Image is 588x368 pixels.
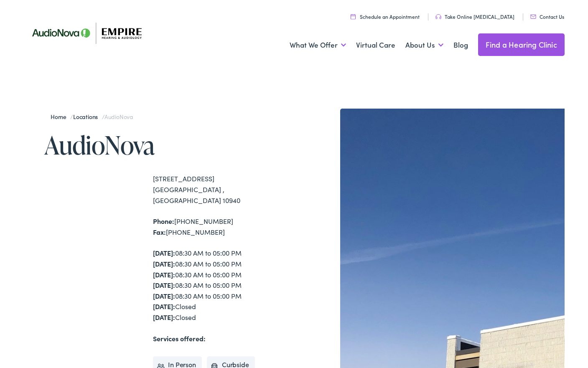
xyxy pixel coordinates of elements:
[351,13,420,20] a: Schedule an Appointment
[153,291,175,300] strong: [DATE]:
[153,216,294,237] div: [PHONE_NUMBER] [PHONE_NUMBER]
[435,14,441,19] img: utility icon
[405,30,443,61] a: About Us
[356,30,395,61] a: Virtual Care
[153,280,175,289] strong: [DATE]:
[153,216,174,226] strong: Phone:
[453,30,468,61] a: Blog
[153,248,175,257] strong: [DATE]:
[153,312,175,322] strong: [DATE]:
[478,33,565,56] a: Find a Hearing Clinic
[153,227,166,236] strong: Fax:
[530,13,564,20] a: Contact Us
[153,270,175,279] strong: [DATE]:
[435,13,514,20] a: Take Online [MEDICAL_DATA]
[73,112,102,121] a: Locations
[351,14,356,19] img: utility icon
[51,112,133,121] span: / /
[104,112,133,121] span: AudioNova
[530,15,536,19] img: utility icon
[290,30,346,61] a: What We Offer
[153,334,206,343] strong: Services offered:
[51,112,70,121] a: Home
[153,302,175,311] strong: [DATE]:
[44,131,294,159] h1: AudioNova
[153,248,294,322] div: 08:30 AM to 05:00 PM 08:30 AM to 05:00 PM 08:30 AM to 05:00 PM 08:30 AM to 05:00 PM 08:30 AM to 0...
[153,173,294,206] div: [STREET_ADDRESS] [GEOGRAPHIC_DATA] , [GEOGRAPHIC_DATA] 10940
[153,259,175,268] strong: [DATE]:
